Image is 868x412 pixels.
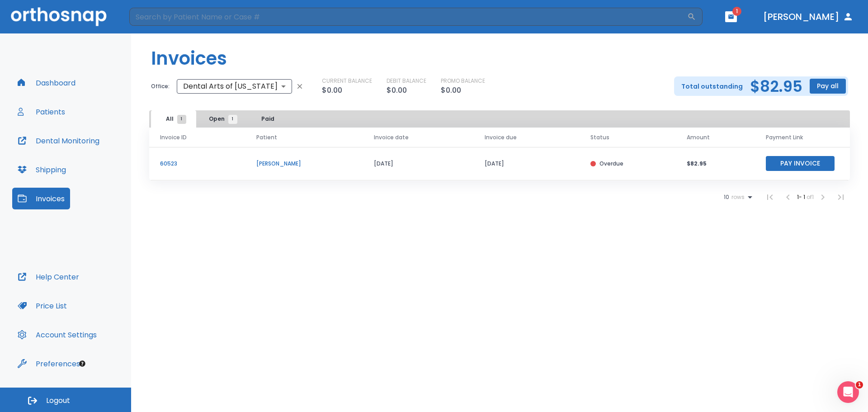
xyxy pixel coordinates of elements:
[12,159,71,180] button: Shipping
[322,77,372,85] p: CURRENT BALANCE
[681,81,743,92] p: Total outstanding
[12,130,105,152] button: Dental Monitoring
[151,45,227,72] h1: Invoices
[228,115,237,124] span: 1
[12,295,72,317] button: Price List
[12,72,81,94] button: Dashboard
[766,159,835,167] a: Pay Invoice
[245,110,290,128] button: Paid
[590,133,609,142] span: Status
[766,133,803,142] span: Payment Link
[807,193,814,201] span: of 1
[797,193,807,201] span: 1 - 1
[12,324,102,346] button: Account Settings
[322,85,342,96] p: $0.00
[151,82,170,90] p: Office:
[12,266,85,288] button: Help Center
[160,133,187,142] span: Invoice ID
[11,7,107,26] img: Orthosnap
[166,115,182,123] span: All
[12,188,70,209] button: Invoices
[766,156,835,171] button: Pay Invoice
[177,77,292,95] div: Dental Arts of [US_STATE]
[687,133,710,142] span: Amount
[474,147,580,180] td: [DATE]
[856,381,863,388] span: 1
[177,115,186,124] span: 1
[374,133,409,142] span: Invoice date
[441,77,485,85] p: PROMO BALANCE
[599,160,623,168] p: Overdue
[729,194,745,200] span: rows
[810,79,846,94] button: Pay all
[441,85,461,96] p: $0.00
[12,353,85,374] button: Preferences
[687,160,744,168] p: $82.95
[256,133,277,142] span: Patient
[759,9,857,25] button: [PERSON_NAME]
[46,396,70,406] span: Logout
[732,7,741,16] span: 1
[485,133,517,142] span: Invoice due
[78,360,86,368] div: Tooltip anchor
[387,77,426,85] p: DEBIT BALANCE
[12,101,71,123] button: Patients
[129,8,687,26] input: Search by Patient Name or Case #
[151,110,292,128] div: tabs
[724,194,729,200] span: 10
[256,160,352,168] p: [PERSON_NAME]
[387,85,407,96] p: $0.00
[837,381,859,403] iframe: Intercom live chat
[363,147,474,180] td: [DATE]
[750,80,802,93] h2: $82.95
[160,160,235,168] p: 60523
[209,115,233,123] span: Open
